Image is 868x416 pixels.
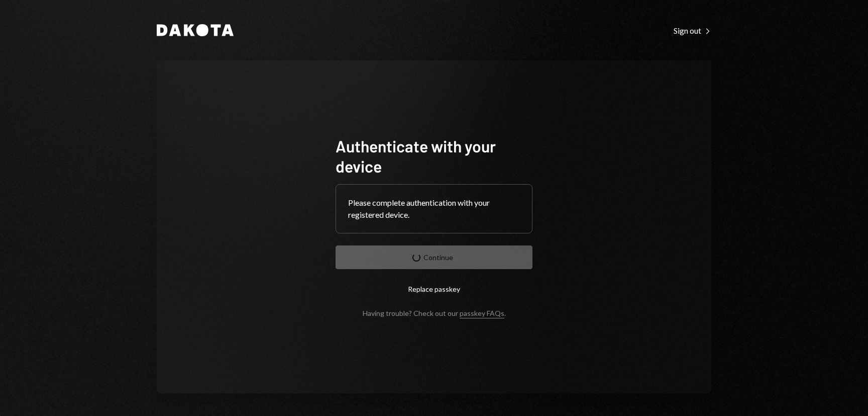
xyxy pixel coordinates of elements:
button: Replace passkey [336,277,532,301]
div: Please complete authentication with your registered device. [348,197,520,221]
h1: Authenticate with your device [336,136,532,176]
a: passkey FAQs [460,309,504,318]
div: Sign out [674,26,711,36]
a: Sign out [674,25,711,36]
div: Having trouble? Check out our . [363,309,506,317]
